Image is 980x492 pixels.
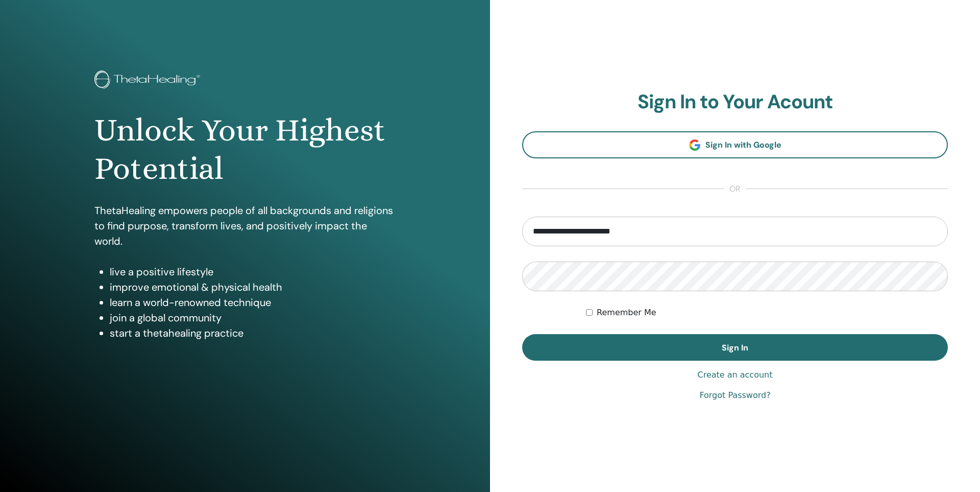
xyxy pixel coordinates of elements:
[110,325,396,341] li: start a thetahealing practice
[586,307,948,319] div: Keep me authenticated indefinitely or until I manually logout
[699,389,770,402] a: Forgot Password?
[522,131,948,158] a: Sign In with Google
[94,111,396,188] h1: Unlock Your Highest Potential
[110,279,396,295] li: improve emotional & physical health
[110,295,396,310] li: learn a world-renowned technique
[522,90,948,114] h2: Sign In to Your Acount
[597,307,656,319] label: Remember Me
[522,334,948,361] button: Sign In
[722,342,748,353] span: Sign In
[697,369,772,381] a: Create an account
[705,139,781,150] span: Sign In with Google
[110,264,396,279] li: live a positive lifestyle
[724,183,746,195] span: or
[110,310,396,325] li: join a global community
[94,203,396,249] p: ThetaHealing empowers people of all backgrounds and religions to find purpose, transform lives, a...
